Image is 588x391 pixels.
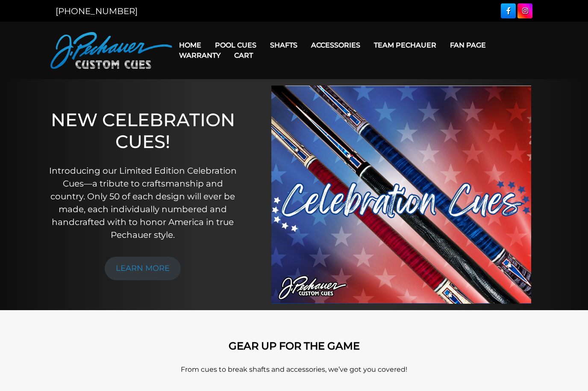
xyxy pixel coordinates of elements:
a: Home [172,34,208,56]
a: Warranty [172,44,227,66]
a: Team Pechauer [367,34,443,56]
img: Pechauer Custom Cues [50,32,172,69]
a: Shafts [263,34,304,56]
a: LEARN MORE [105,257,181,280]
a: [PHONE_NUMBER] [56,6,138,16]
h1: NEW CELEBRATION CUES! [48,109,237,152]
a: Fan Page [443,34,493,56]
strong: GEAR UP FOR THE GAME [229,340,360,352]
p: Introducing our Limited Edition Celebration Cues—a tribute to craftsmanship and country. Only 50 ... [48,164,237,241]
p: From cues to break shafts and accessories, we’ve got you covered! [50,364,538,375]
a: Accessories [304,34,367,56]
a: Cart [227,44,260,66]
a: Pool Cues [208,34,263,56]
